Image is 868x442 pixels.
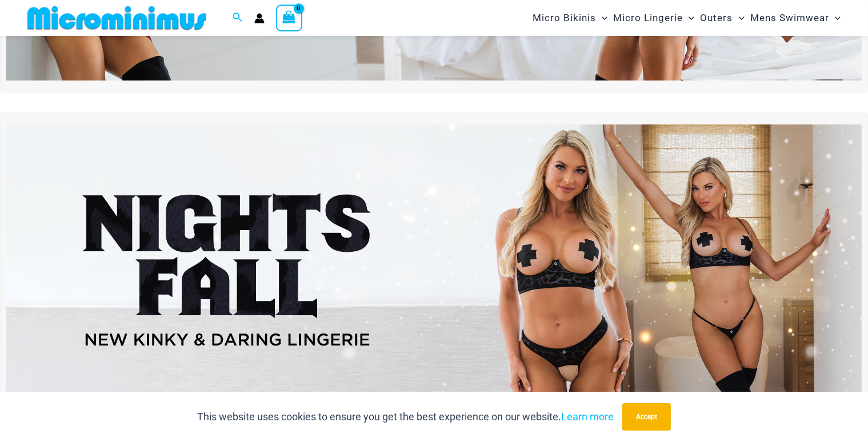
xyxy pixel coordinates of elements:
[683,3,694,33] span: Menu Toggle
[733,3,745,33] span: Menu Toggle
[254,13,265,23] a: Account icon link
[750,3,829,33] span: Mens Swimwear
[701,3,733,33] span: Outers
[613,3,683,33] span: Micro Lingerie
[23,5,211,31] img: MM SHOP LOGO FLAT
[622,403,671,431] button: Accept
[276,5,302,31] a: View Shopping Cart, empty
[233,11,243,25] a: Search icon link
[698,3,747,33] a: OutersMenu ToggleMenu Toggle
[528,2,845,34] nav: Site Navigation
[197,408,614,425] p: This website uses cookies to ensure you get the best experience on our website.
[561,411,614,423] a: Learn more
[530,3,610,33] a: Micro BikinisMenu ToggleMenu Toggle
[596,3,607,33] span: Menu Toggle
[610,3,697,33] a: Micro LingerieMenu ToggleMenu Toggle
[6,124,862,415] img: Night's Fall Silver Leopard Pack
[747,3,843,33] a: Mens SwimwearMenu ToggleMenu Toggle
[829,3,841,33] span: Menu Toggle
[533,3,596,33] span: Micro Bikinis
